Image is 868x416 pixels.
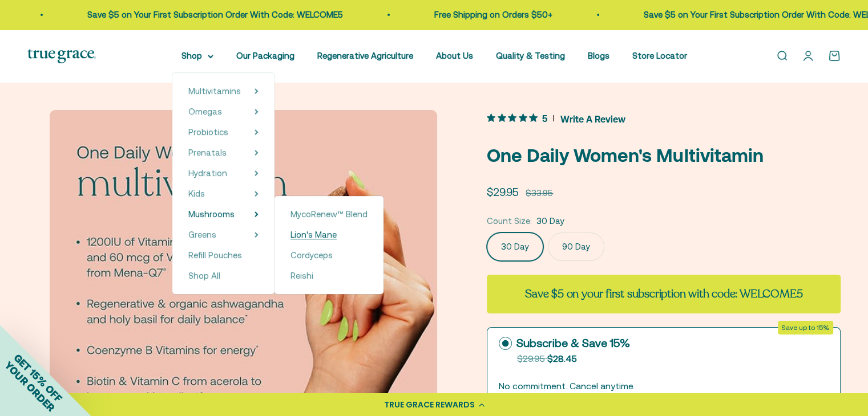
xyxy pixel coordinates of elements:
[317,51,413,60] a: Regenerative Agriculture
[188,248,259,262] a: Refill Pouches
[384,399,475,411] div: TRUE GRACE REWARDS
[632,51,687,60] a: Store Locator
[188,269,259,283] a: Shop All
[188,271,220,280] span: Shop All
[188,228,259,242] summary: Greens
[188,207,235,221] a: Mushrooms
[401,10,519,19] a: Free Shipping on Orders $50+
[54,8,310,22] p: Save $5 on Your First Subscription Order With Code: WELCOME5
[181,49,213,63] summary: Shop
[536,214,564,228] span: 30 Day
[526,186,553,200] compare-at-price: $33.95
[560,110,625,127] span: Write A Review
[188,189,205,198] span: Kids
[290,269,368,283] a: Reishi
[188,230,216,239] span: Greens
[188,146,259,160] summary: Prenatals
[236,51,294,60] a: Our Packaging
[487,141,841,170] p: One Daily Women's Multivitamin
[188,127,228,137] span: Probiotics
[188,250,242,260] span: Refill Pouches
[188,107,222,116] span: Omegas
[188,207,259,221] summary: Mushrooms
[188,84,259,98] summary: Multivitamins
[188,125,228,139] a: Probiotics
[188,187,205,201] a: Kids
[290,230,337,239] span: Lion's Mane
[188,105,222,119] a: Omegas
[188,125,259,139] summary: Probiotics
[11,351,64,404] span: GET 15% OFF
[487,183,519,201] sale-price: $29.95
[188,187,259,201] summary: Kids
[496,51,565,60] a: Quality & Testing
[611,8,866,22] p: Save $5 on Your First Subscription Order With Code: WELCOME5
[487,214,532,228] legend: Count Size:
[188,84,241,98] a: Multivitamins
[2,359,57,414] span: YOUR ORDER
[290,271,313,280] span: Reishi
[290,228,368,242] a: Lion's Mane
[188,146,227,160] a: Prenatals
[436,51,473,60] a: About Us
[290,248,368,262] a: Cordyceps
[188,228,216,242] a: Greens
[188,148,227,157] span: Prenatals
[588,51,609,60] a: Blogs
[188,166,227,180] a: Hydration
[487,110,625,127] button: 5 out 5 stars rating in total 4 reviews. Jump to reviews.
[525,286,802,301] strong: Save $5 on your first subscription with code: WELCOME5
[542,112,547,124] span: 5
[188,166,259,180] summary: Hydration
[290,207,368,221] a: MycoRenew™ Blend
[188,209,235,219] span: Mushrooms
[290,250,333,260] span: Cordyceps
[188,105,259,119] summary: Omegas
[290,209,368,219] span: MycoRenew™ Blend
[188,168,227,178] span: Hydration
[188,86,241,96] span: Multivitamins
